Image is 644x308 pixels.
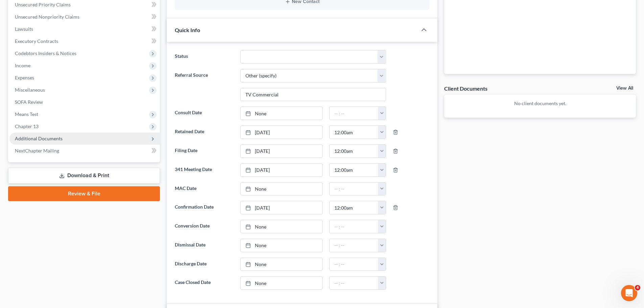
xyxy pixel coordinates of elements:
span: Executory Contracts [15,38,58,44]
span: Unsecured Priority Claims [15,2,71,7]
input: -- : -- [330,145,378,158]
input: -- : -- [330,126,378,139]
span: Codebtors Insiders & Notices [15,50,76,56]
div: Client Documents [444,85,487,92]
input: Other Referral Source [241,88,386,101]
span: Quick Info [175,27,200,33]
span: Expenses [15,75,34,80]
input: -- : -- [330,107,378,120]
span: Lawsuits [15,26,33,32]
a: Executory Contracts [9,35,160,47]
span: NextChapter Mailing [15,148,59,153]
input: -- : -- [330,220,378,233]
label: Confirmation Date [171,201,237,214]
label: Case Closed Date [171,276,237,290]
a: None [241,183,322,195]
input: -- : -- [330,164,378,176]
span: Unsecured Nonpriority Claims [15,14,79,20]
input: -- : -- [330,239,378,252]
a: None [241,258,322,271]
label: Dismissal Date [171,239,237,252]
a: NextChapter Mailing [9,145,160,157]
span: SOFA Review [15,99,43,105]
label: Discharge Date [171,258,237,271]
label: Consult Date [171,106,237,120]
input: -- : -- [330,277,378,289]
label: Conversion Date [171,220,237,233]
label: Referral Source [171,69,237,101]
label: Filing Date [171,144,237,158]
a: None [241,239,322,252]
label: Status [171,50,237,64]
a: Download & Print [8,168,160,184]
span: Income [15,63,30,68]
a: None [241,220,322,233]
label: MAC Date [171,182,237,196]
a: None [241,277,322,289]
span: Miscellaneous [15,87,45,93]
label: 341 Meeting Date [171,163,237,177]
a: [DATE] [241,145,322,158]
a: SOFA Review [9,96,160,108]
a: View All [616,86,633,91]
a: [DATE] [241,126,322,139]
label: Retained Date [171,125,237,139]
a: [DATE] [241,164,322,176]
a: Review & File [8,186,160,201]
a: Lawsuits [9,23,160,35]
a: [DATE] [241,201,322,214]
span: Means Test [15,111,38,117]
input: -- : -- [330,183,378,195]
p: No client documents yet. [450,100,630,107]
a: None [241,107,322,120]
span: Chapter 13 [15,123,39,129]
span: Additional Documents [15,136,63,141]
a: Unsecured Nonpriority Claims [9,11,160,23]
input: -- : -- [330,258,378,271]
input: -- : -- [330,201,378,214]
iframe: Intercom live chat [621,285,637,301]
span: 4 [635,285,640,290]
